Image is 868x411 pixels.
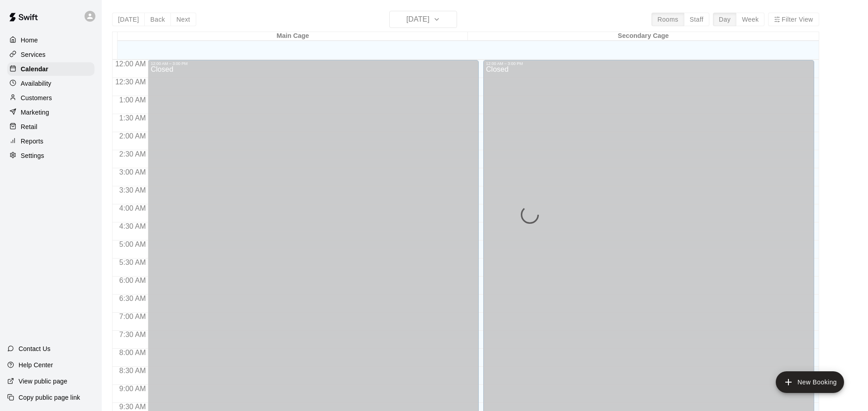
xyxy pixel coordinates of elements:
p: Copy public page link [19,393,80,402]
span: 9:30 AM [117,403,148,411]
a: Services [7,48,94,61]
span: 8:30 AM [117,367,148,374]
span: 2:00 AM [117,132,148,140]
p: View public page [19,377,67,386]
span: 4:00 AM [117,204,148,212]
span: 12:30 AM [113,78,148,86]
a: Settings [7,149,94,162]
p: Marketing [21,108,49,117]
span: 8:00 AM [117,349,148,356]
span: 7:00 AM [117,313,148,320]
p: Settings [21,151,44,160]
a: Retail [7,120,94,134]
p: Availability [21,79,52,88]
p: Services [21,50,46,59]
span: 4:30 AM [117,222,148,230]
span: 5:30 AM [117,259,148,266]
div: 12:00 AM – 3:00 PM [151,61,476,66]
span: 1:00 AM [117,96,148,104]
span: 1:30 AM [117,114,148,122]
span: 2:30 AM [117,150,148,158]
div: Secondary Cage [468,32,818,41]
button: add [776,371,844,393]
a: Customers [7,91,94,105]
span: 12:00 AM [113,60,148,68]
span: 6:30 AM [117,295,148,302]
span: 5:00 AM [117,240,148,248]
div: Main Cage [118,32,468,41]
div: 12:00 AM – 3:00 PM [486,61,811,66]
a: Home [7,33,94,47]
a: Calendar [7,62,94,76]
p: Reports [21,137,43,146]
span: 9:00 AM [117,385,148,393]
span: 3:30 AM [117,186,148,194]
span: 7:30 AM [117,331,148,338]
span: 6:00 AM [117,277,148,284]
a: Availability [7,77,94,90]
p: Help Center [19,360,53,369]
p: Home [21,36,38,45]
p: Customers [21,93,52,102]
p: Retail [21,122,38,131]
p: Contact Us [19,344,51,353]
p: Calendar [21,65,48,74]
a: Reports [7,134,94,148]
span: 3:00 AM [117,168,148,176]
a: Marketing [7,106,94,119]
